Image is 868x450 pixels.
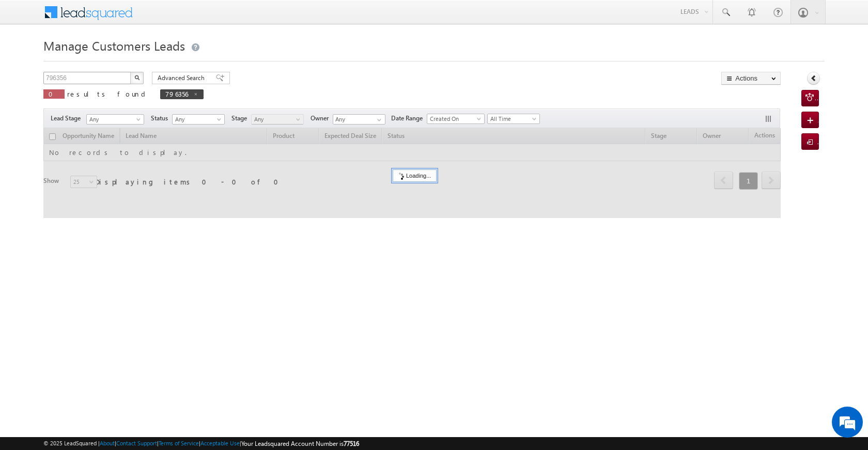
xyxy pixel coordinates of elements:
span: 77516 [344,440,359,447]
a: Terms of Service [159,440,199,446]
span: Date Range [391,114,427,123]
span: 796356 [165,89,188,98]
span: Advanced Search [158,73,208,83]
span: All Time [488,114,537,123]
span: Your Leadsquared Account Number is [241,440,359,447]
input: Type to Search [333,114,385,125]
img: Search [134,75,139,80]
a: Any [251,114,304,125]
a: Show All Items [371,115,384,125]
div: Loading... [393,169,437,182]
span: Any [252,115,301,124]
span: Lead Stage [51,114,85,123]
button: Actions [721,72,781,85]
span: Owner [311,114,333,123]
a: Any [86,114,144,125]
a: Contact Support [116,440,157,446]
span: Status [151,114,172,123]
a: About [100,440,115,446]
a: Any [172,114,225,125]
span: Created On [427,114,481,123]
span: Manage Customers Leads [43,37,185,54]
span: results found [67,89,149,98]
a: Created On [427,114,485,124]
span: Stage [231,114,251,123]
span: 0 [49,89,59,98]
a: All Time [487,114,540,124]
span: Any [87,115,141,124]
a: Acceptable Use [200,440,240,446]
span: Any [173,115,222,124]
span: © 2025 LeadSquared | | | | | [43,439,359,448]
